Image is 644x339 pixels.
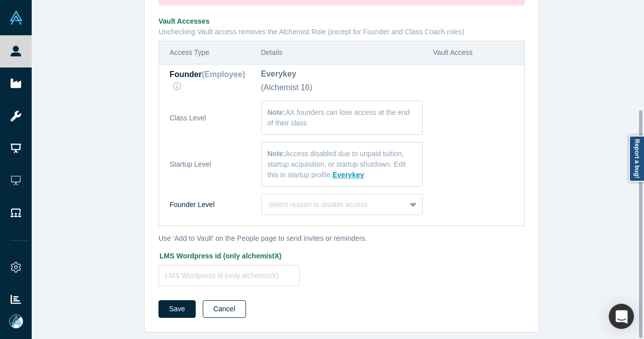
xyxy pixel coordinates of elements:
div: Class Level [159,113,261,123]
label: LMS Wordpress id (only alchemistX) [158,247,525,261]
strong: Note: [268,150,286,158]
button: Save [158,300,196,318]
p: Use 'Add to Vault' on the People page to send invites or reminders. [158,233,525,244]
a: Everykey [333,171,364,179]
div: AX founders can lose access at the end of their class [261,101,423,135]
div: Founder Level [159,199,261,210]
p: Unchecking Vault access removes the Alchemist Role (except for Founder and Class Coach roles) [158,27,525,37]
span: Everykey [261,68,312,82]
div: Select reason to disable access [269,199,398,210]
div: Details [261,47,433,58]
strong: Note: [268,108,286,116]
img: Mia Scott's Account [9,314,23,328]
div: Access disabled due to unpaid tuition, startup acquisition, or startup shutdown. Edit this in sta... [261,142,423,187]
button: Cancel [203,300,246,318]
img: Alchemist Vault Logo [9,11,23,25]
span: ( Alchemist 16 ) [261,82,312,94]
div: Startup Level [159,159,261,170]
a: Report a bug! [629,135,644,182]
label: Vault Accesses [158,13,209,27]
div: Founder [170,69,251,93]
div: Vault Access [433,47,525,58]
span: ( Employee ) [202,70,245,79]
div: Access Type [159,47,261,58]
input: LMS Wordpress id (only alchemistX) [158,265,300,286]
